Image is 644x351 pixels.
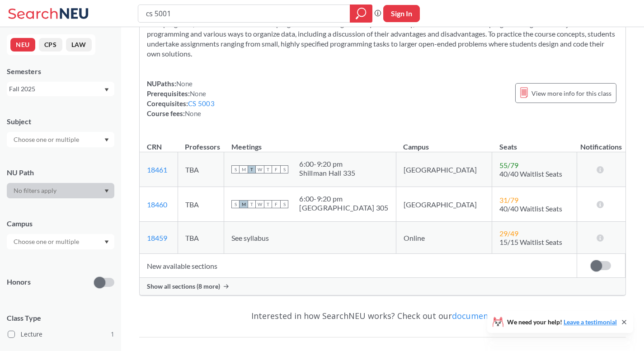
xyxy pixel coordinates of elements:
[176,80,193,88] span: None
[104,240,109,244] svg: Dropdown arrow
[499,161,518,169] span: 55 / 79
[178,133,224,152] th: Professors
[147,79,215,118] div: NUPaths: Prerequisites: Corequisites: Course fees:
[39,38,62,51] button: CPS
[299,168,355,178] div: Shillman Hall 335
[240,200,248,208] span: M
[383,5,420,22] button: Sign In
[7,313,114,323] span: Class Type
[7,219,114,229] div: Campus
[147,142,162,152] div: CRN
[299,194,388,203] div: 6:00 - 9:20 pm
[178,152,224,187] td: TBA
[256,200,264,208] span: W
[499,204,562,213] span: 40/40 Waitlist Seats
[272,165,280,173] span: F
[499,196,518,204] span: 31 / 79
[178,187,224,222] td: TBA
[231,200,240,208] span: S
[299,203,388,212] div: [GEOGRAPHIC_DATA] 305
[507,319,617,325] span: We need your help!
[396,222,492,254] td: Online
[248,200,256,208] span: T
[248,165,256,173] span: T
[499,238,562,246] span: 15/15 Waitlist Seats
[140,278,625,295] div: Show all sections (8 more)
[499,229,518,238] span: 29 / 49
[139,303,626,329] div: Interested in how SearchNEU works? Check out our
[280,165,288,173] span: S
[452,310,514,321] a: documentation!
[104,88,109,92] svg: Dropdown arrow
[7,66,114,76] div: Semesters
[7,132,114,147] div: Dropdown arrow
[499,169,562,178] span: 40/40 Waitlist Seats
[492,133,577,152] th: Seats
[66,38,92,51] button: LAW
[231,234,269,242] span: See syllabus
[350,5,372,23] div: magnifying glass
[7,168,114,178] div: NU Path
[264,200,272,208] span: T
[147,234,167,242] a: 18459
[299,159,355,168] div: 6:00 - 9:20 pm
[147,282,220,290] span: Show all sections (8 more)
[272,200,280,208] span: F
[7,82,114,96] div: Fall 2025Dropdown arrow
[256,165,264,173] span: W
[104,138,109,142] svg: Dropdown arrow
[140,254,577,278] td: New available sections
[356,7,367,20] svg: magnifying glass
[564,318,617,326] a: Leave a testimonial
[224,133,396,152] th: Meetings
[10,38,35,51] button: NEU
[178,222,224,254] td: TBA
[7,117,114,126] div: Subject
[9,134,85,145] input: Choose one or multiple
[190,89,206,98] span: None
[280,200,288,208] span: S
[396,152,492,187] td: [GEOGRAPHIC_DATA]
[147,165,167,174] a: 18461
[577,133,625,152] th: Notifications
[145,6,343,21] input: Class, professor, course number, "phrase"
[147,200,167,209] a: 18460
[231,165,240,173] span: S
[396,187,492,222] td: [GEOGRAPHIC_DATA]
[8,328,114,340] label: Lecture
[9,236,85,247] input: Choose one or multiple
[7,234,114,249] div: Dropdown arrow
[111,329,114,339] span: 1
[264,165,272,173] span: T
[240,165,248,173] span: M
[104,189,109,193] svg: Dropdown arrow
[396,133,492,152] th: Campus
[531,88,611,99] span: View more info for this class
[9,84,103,94] div: Fall 2025
[7,183,114,198] div: Dropdown arrow
[7,277,31,287] p: Honors
[185,109,201,117] span: None
[188,99,215,108] a: CS 5003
